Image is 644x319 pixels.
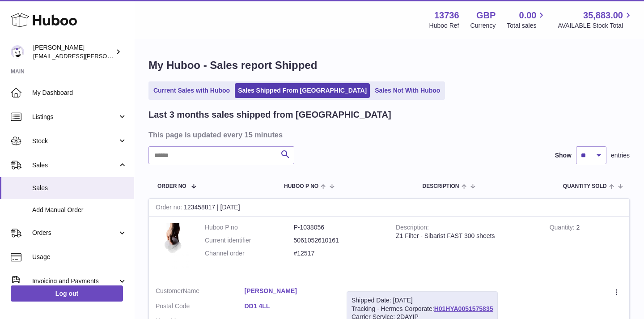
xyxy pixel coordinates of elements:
[611,151,630,160] span: entries
[245,287,334,295] a: [PERSON_NAME]
[33,43,114,60] div: [PERSON_NAME]
[235,83,370,98] a: Sales Shipped From [GEOGRAPHIC_DATA]
[422,183,459,189] span: Description
[148,58,630,72] h1: My Huboo - Sales report Shipped
[555,151,572,160] label: Show
[372,83,443,98] a: Sales Not With Huboo
[543,217,629,280] td: 2
[150,83,233,98] a: Current Sales with Huboo
[563,183,607,189] span: Quantity Sold
[32,253,127,261] span: Usage
[294,236,383,245] dd: 5061052610161
[434,9,459,21] strong: 13736
[205,223,294,232] dt: Huboo P no
[32,206,127,214] span: Add Manual Order
[33,52,179,60] span: [EMAIL_ADDRESS][PERSON_NAME][DOMAIN_NAME]
[294,249,383,258] dd: #12517
[156,223,191,271] img: 137361742779216.jpeg
[519,9,537,21] span: 0.00
[32,229,118,237] span: Orders
[284,183,318,189] span: Huboo P no
[32,137,118,145] span: Stock
[550,224,576,233] strong: Quantity
[396,232,536,240] div: Z1 Filter - Sibarist FAST 300 sheets
[245,302,334,310] a: DD1 4LL
[558,21,633,30] span: AVAILABLE Stock Total
[205,249,294,258] dt: Channel order
[32,277,118,285] span: Invoicing and Payments
[32,89,127,97] span: My Dashboard
[156,204,184,213] strong: Order no
[156,302,245,313] dt: Postal Code
[32,113,118,121] span: Listings
[396,224,429,233] strong: Description
[149,199,629,217] div: 123458817 | [DATE]
[156,287,183,294] span: Customer
[558,9,633,30] a: 35,883.00 AVAILABLE Stock Total
[429,21,459,30] div: Huboo Ref
[148,109,391,121] h2: Last 3 months sales shipped from [GEOGRAPHIC_DATA]
[11,45,24,59] img: horia@orea.uk
[148,130,627,140] h3: This page is updated every 15 minutes
[470,21,496,30] div: Currency
[583,9,623,21] span: 35,883.00
[434,305,493,312] a: H01HYA0051575835
[352,296,493,305] div: Shipped Date: [DATE]
[11,285,123,302] a: Log out
[156,287,245,298] dt: Name
[205,236,294,245] dt: Current identifier
[507,21,547,30] span: Total sales
[32,161,118,170] span: Sales
[476,9,496,21] strong: GBP
[294,223,383,232] dd: P-1038056
[32,184,127,192] span: Sales
[507,9,547,30] a: 0.00 Total sales
[157,183,186,189] span: Order No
